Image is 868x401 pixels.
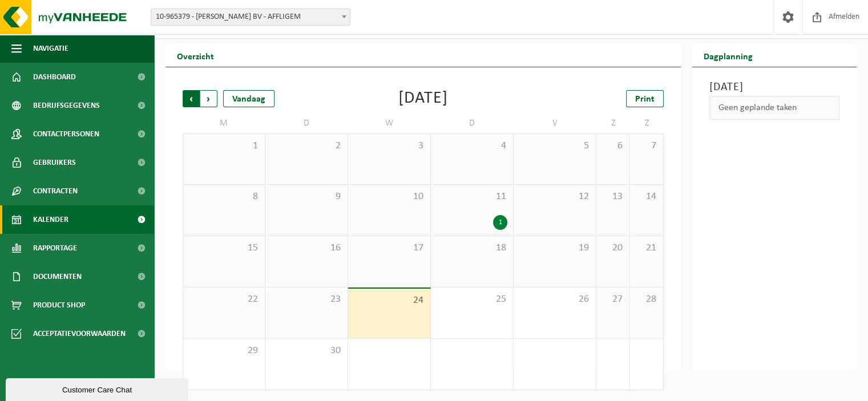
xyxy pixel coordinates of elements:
[33,234,77,262] span: Rapportage
[271,242,342,254] span: 16
[596,113,630,133] td: Z
[33,63,76,91] span: Dashboard
[271,293,342,306] span: 23
[519,191,590,203] span: 12
[354,242,425,254] span: 17
[189,140,259,152] span: 1
[151,9,350,25] span: 10-965379 - MICHAËL VAN VAERENBERGH BV - AFFLIGEM
[635,95,655,104] span: Print
[437,293,507,306] span: 25
[636,293,657,306] span: 28
[200,90,217,107] span: Volgende
[602,242,624,254] span: 20
[709,96,839,120] div: Geen geplande taken
[189,242,259,254] span: 15
[519,293,590,306] span: 26
[271,191,342,203] span: 9
[183,113,265,133] td: M
[265,113,348,133] td: D
[271,140,342,152] span: 2
[189,293,259,306] span: 22
[602,293,624,306] span: 27
[33,91,100,120] span: Bedrijfsgegevens
[519,140,590,152] span: 5
[189,191,259,203] span: 8
[354,294,425,307] span: 24
[630,113,664,133] td: Z
[33,205,68,234] span: Kalender
[6,376,191,401] iframe: chat widget
[398,90,448,107] div: [DATE]
[348,113,431,133] td: W
[354,191,425,203] span: 10
[271,345,342,357] span: 30
[33,262,82,291] span: Documenten
[519,242,590,254] span: 19
[493,215,507,230] div: 1
[692,44,764,67] h2: Dagplanning
[223,90,274,107] div: Vandaag
[165,44,225,67] h2: Overzicht
[514,113,596,133] td: V
[183,90,200,107] span: Vorige
[636,242,657,254] span: 21
[437,140,507,152] span: 4
[354,140,425,152] span: 3
[602,140,624,152] span: 6
[189,345,259,357] span: 29
[709,79,839,96] h3: [DATE]
[636,140,657,152] span: 7
[33,319,126,348] span: Acceptatievoorwaarden
[636,191,657,203] span: 14
[437,191,507,203] span: 11
[33,177,78,205] span: Contracten
[151,9,350,26] span: 10-965379 - MICHAËL VAN VAERENBERGH BV - AFFLIGEM
[626,90,664,107] a: Print
[33,291,85,319] span: Product Shop
[602,191,624,203] span: 13
[33,120,99,148] span: Contactpersonen
[33,34,68,63] span: Navigatie
[33,148,76,177] span: Gebruikers
[431,113,514,133] td: D
[437,242,507,254] span: 18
